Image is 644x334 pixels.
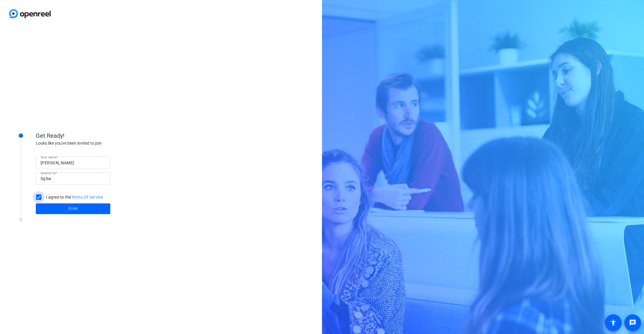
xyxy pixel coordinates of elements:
mat-label: Session ID [41,171,56,175]
div: Get Ready! [36,131,155,140]
label: I agree to the [45,194,103,200]
a: Terms Of Service [71,195,103,200]
div: Looks like you've been invited to join [36,140,155,146]
mat-icon: message [629,319,636,326]
mat-label: Your name [41,155,56,159]
button: Enter [36,203,110,214]
mat-icon: accessibility [610,319,617,326]
span: Enter [68,205,78,212]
